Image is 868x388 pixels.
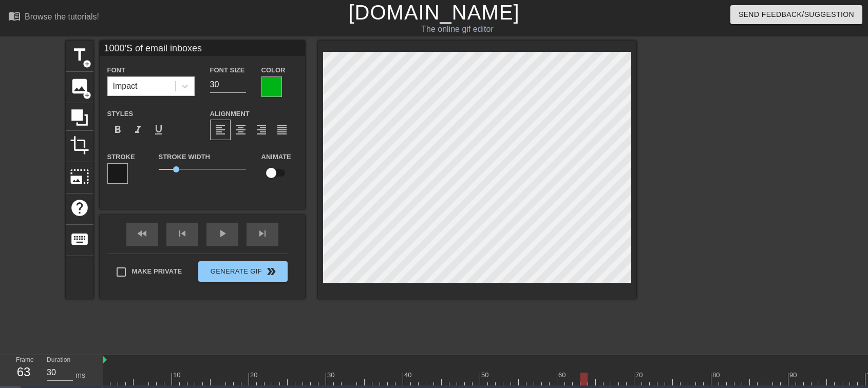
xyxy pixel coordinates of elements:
[153,124,165,136] span: format_underline
[294,23,620,35] div: The online gif editor
[176,227,188,240] span: skip_previous
[113,80,138,92] div: Impact
[132,266,182,277] span: Make Private
[173,370,182,380] div: 10
[739,8,854,21] span: Send Feedback/Suggestion
[8,10,21,22] span: menu_book
[261,65,286,75] label: Color
[730,5,862,24] button: Send Feedback/Suggestion
[210,109,250,119] label: Alignment
[132,124,144,136] span: format_italic
[635,370,645,380] div: 70
[83,60,91,68] span: add_circle
[712,370,722,380] div: 80
[327,370,336,380] div: 30
[76,370,85,381] div: ms
[216,227,229,240] span: play_arrow
[789,370,799,380] div: 90
[250,370,259,380] div: 20
[70,229,89,249] span: keyboard
[558,370,568,380] div: 60
[202,265,283,278] span: Generate Gif
[70,76,89,96] span: image
[107,109,134,119] label: Styles
[70,198,89,218] span: help
[83,91,91,100] span: add_circle
[348,1,519,24] a: [DOMAIN_NAME]
[256,227,269,240] span: skip_next
[70,45,89,65] span: title
[8,355,39,385] div: Frame
[107,65,125,75] label: Font
[255,124,268,136] span: format_align_right
[159,152,210,162] label: Stroke Width
[214,124,227,136] span: format_align_left
[111,124,124,136] span: format_bold
[276,124,288,136] span: format_align_justify
[265,265,277,278] span: double_arrow
[210,65,245,75] label: Font Size
[70,135,89,155] span: crop
[107,152,135,162] label: Stroke
[25,12,99,21] div: Browse the tutorials!
[198,261,287,282] button: Generate Gif
[261,152,291,162] label: Animate
[404,370,413,380] div: 40
[235,124,247,136] span: format_align_center
[70,167,89,186] span: photo_size_select_large
[47,357,70,363] label: Duration
[16,363,31,381] div: 63
[8,10,99,26] a: Browse the tutorials!
[481,370,490,380] div: 50
[136,227,148,240] span: fast_rewind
